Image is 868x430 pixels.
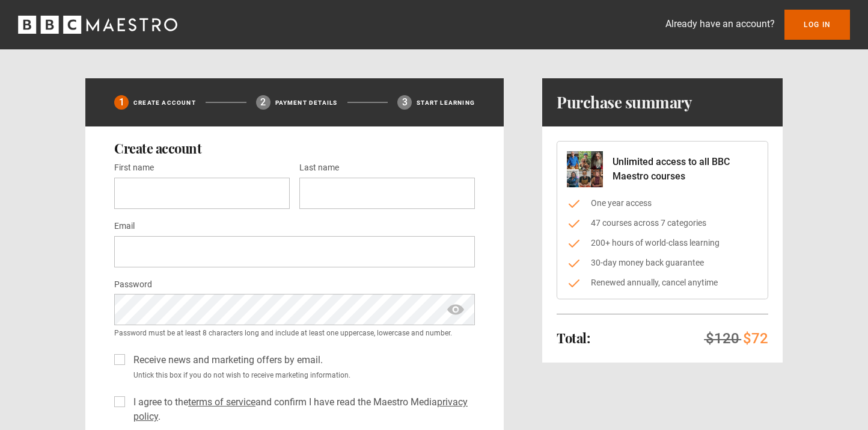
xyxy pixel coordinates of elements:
p: Payment details [275,98,338,107]
svg: BBC Maestro [18,16,177,34]
small: Password must be at least 8 characters long and include at least one uppercase, lowercase and num... [114,328,475,338]
h2: Total: [557,331,590,345]
p: Already have an account? [665,17,775,31]
span: $120 [706,330,739,347]
p: Start learning [417,98,475,107]
label: I agree to the and confirm I have read the Maestro Media . [129,395,475,424]
li: 30-day money back guarantee [567,257,758,269]
li: One year access [567,197,758,210]
p: Create Account [133,98,196,107]
div: 2 [256,95,270,110]
li: 200+ hours of world-class learning [567,237,758,249]
label: Last name [299,161,339,175]
label: Email [114,219,135,234]
div: 3 [397,95,412,110]
span: $72 [743,330,768,347]
a: terms of service [188,396,255,408]
a: Log In [784,10,850,40]
h2: Create account [114,141,475,155]
h1: Purchase summary [557,93,692,112]
p: Unlimited access to all BBC Maestro courses [613,155,758,184]
span: show password [446,294,465,325]
small: Untick this box if you do not wish to receive marketing information. [129,370,475,381]
label: First name [114,161,154,175]
li: 47 courses across 7 categories [567,217,758,229]
div: 1 [114,95,129,110]
label: Password [114,278,152,292]
label: Receive news and marketing offers by email. [129,353,323,367]
li: Renewed annually, cancel anytime [567,276,758,289]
